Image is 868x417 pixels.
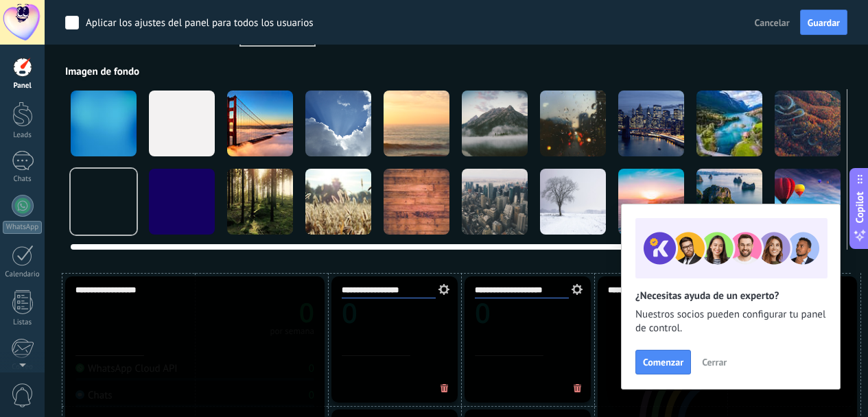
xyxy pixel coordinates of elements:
[635,308,826,335] span: Nuestros socios pueden configurar tu panel de control.
[65,65,847,78] div: Imagen de fondo
[635,289,826,302] h2: ¿Necesitas ayuda de un experto?
[808,18,840,27] span: Guardar
[635,350,691,374] button: Comenzar
[3,131,43,140] div: Leads
[755,16,790,29] span: Cancelar
[3,221,42,234] div: WhatsApp
[800,10,847,36] button: Guardar
[643,357,683,367] span: Comenzar
[702,357,727,367] span: Cerrar
[853,192,867,224] span: Copilot
[86,16,314,30] div: Aplicar los ajustes del panel para todos los usuarios
[3,318,43,327] div: Listas
[3,82,43,91] div: Panel
[3,175,43,184] div: Chats
[3,270,43,279] div: Calendario
[696,352,733,372] button: Cerrar
[749,12,795,33] button: Cancelar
